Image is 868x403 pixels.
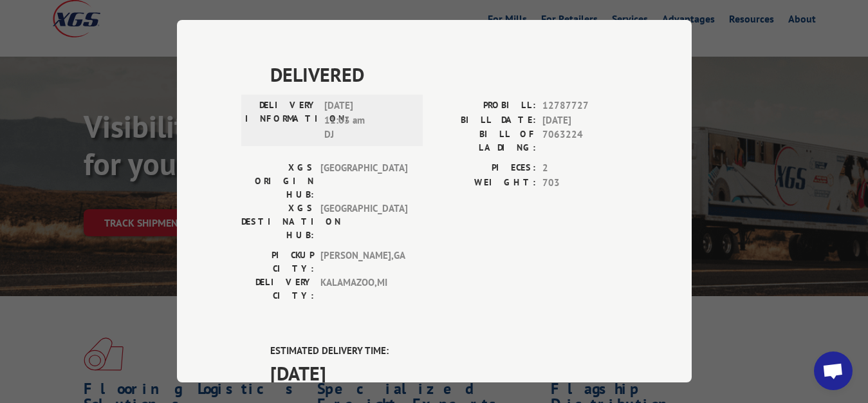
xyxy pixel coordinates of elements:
[434,161,536,176] label: PIECES:
[542,113,627,128] span: [DATE]
[542,161,627,176] span: 2
[270,359,627,388] span: [DATE]
[434,176,536,191] label: WEIGHT:
[245,98,318,142] label: DELIVERY INFORMATION:
[324,98,411,142] span: [DATE] 11:03 am DJ
[542,98,627,113] span: 12787727
[814,351,853,390] div: Open chat
[434,113,536,128] label: BILL DATE:
[434,127,536,155] label: BILL OF LADING:
[320,201,407,242] span: [GEOGRAPHIC_DATA]
[320,161,407,201] span: [GEOGRAPHIC_DATA]
[241,201,314,242] label: XGS DESTINATION HUB:
[542,176,627,191] span: 703
[320,248,407,276] span: [PERSON_NAME] , GA
[542,127,627,155] span: 7063224
[434,98,536,113] label: PROBILL:
[270,344,627,359] label: ESTIMATED DELIVERY TIME:
[241,276,314,303] label: DELIVERY CITY:
[241,248,314,276] label: PICKUP CITY:
[270,60,627,89] span: DELIVERED
[241,161,314,201] label: XGS ORIGIN HUB:
[320,276,407,303] span: KALAMAZOO , MI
